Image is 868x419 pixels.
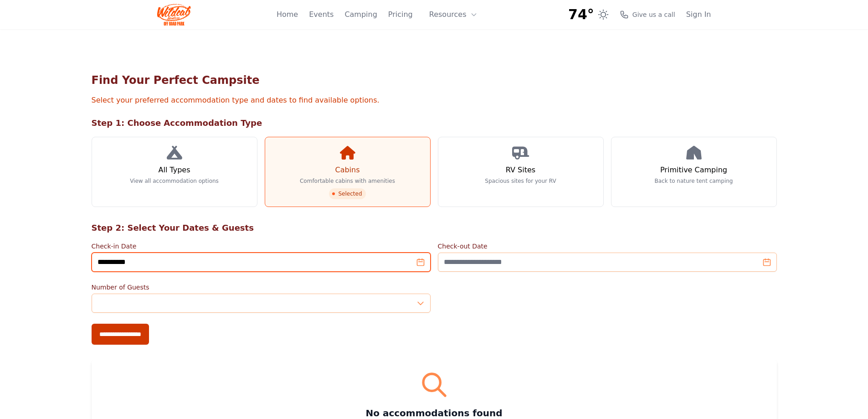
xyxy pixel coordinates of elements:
img: Wildcat Logo [157,4,191,26]
span: 74° [568,6,594,23]
button: Resources [424,5,483,24]
label: Check-out Date [438,242,777,251]
h3: All Types [158,165,190,176]
h3: RV Sites [506,165,535,176]
a: Pricing [388,9,413,20]
a: RV Sites Spacious sites for your RV [438,137,604,207]
a: All Types View all accommodation options [92,137,257,207]
label: Number of Guests [92,283,431,292]
p: Comfortable cabins with amenities [300,177,395,185]
p: Select your preferred accommodation type and dates to find available options. [92,95,777,106]
h1: Find Your Perfect Campsite [92,73,777,88]
a: Home [277,9,298,20]
h3: Cabins [335,165,360,176]
p: View all accommodation options [130,177,219,185]
a: Give us a call [620,10,675,19]
h3: Primitive Camping [660,165,727,176]
h2: Step 2: Select Your Dates & Guests [92,222,777,234]
a: Camping [344,9,377,20]
a: Sign In [686,9,711,20]
span: Selected [329,188,365,199]
a: Events [309,9,334,20]
h2: Step 1: Choose Accommodation Type [92,117,777,129]
a: Primitive Camping Back to nature tent camping [611,137,777,207]
a: Cabins Comfortable cabins with amenities Selected [265,137,431,207]
p: Spacious sites for your RV [485,177,556,185]
p: Back to nature tent camping [655,177,733,185]
label: Check-in Date [92,242,431,251]
span: Give us a call [632,10,675,19]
